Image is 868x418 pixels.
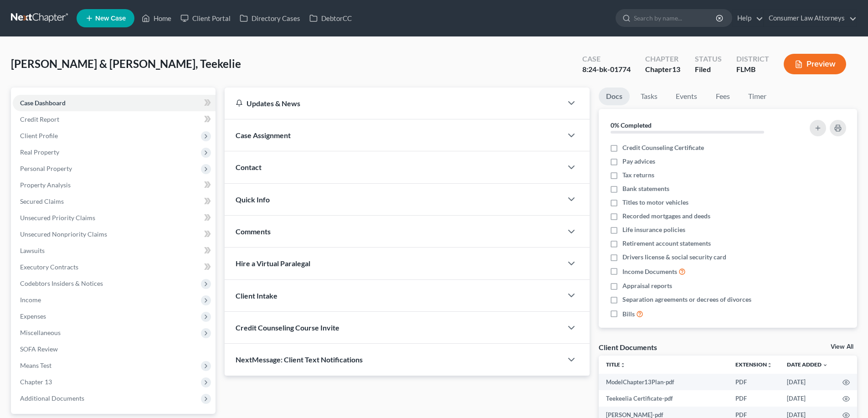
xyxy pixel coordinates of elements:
span: Miscellaneous [20,329,61,336]
div: FLMB [736,64,769,75]
span: [PERSON_NAME] & [PERSON_NAME], Teekelie [11,57,241,70]
td: PDF [728,390,780,407]
a: Timer [741,88,774,105]
td: PDF [728,374,780,390]
a: Date Added expand_more [787,361,828,368]
a: Unsecured Priority Claims [13,210,216,226]
td: ModelChapter13Plan-pdf [599,374,728,390]
span: Client Profile [20,132,58,139]
i: unfold_more [620,362,626,368]
span: Case Assignment [236,131,291,139]
a: View All [831,344,853,350]
a: Unsecured Nonpriority Claims [13,226,216,243]
div: Chapter [645,64,680,75]
span: Unsecured Priority Claims [20,214,95,222]
a: Secured Claims [13,193,216,210]
div: 8:24-bk-01774 [582,64,631,75]
div: Client Documents [599,342,657,352]
a: Titleunfold_more [606,361,626,368]
span: Retirement account statements [622,239,711,248]
span: Additional Documents [20,394,84,402]
a: SOFA Review [13,341,216,357]
a: Client Portal [176,10,235,26]
input: Search by name... [634,10,717,26]
span: Contact [236,163,262,171]
span: Real Property [20,148,59,156]
td: Teekeelia Certificate-pdf [599,390,728,407]
span: Expenses [20,312,46,320]
a: DebtorCC [305,10,356,26]
a: Executory Contracts [13,259,216,275]
span: New Case [95,15,126,22]
div: Chapter [645,54,680,64]
a: Help [733,10,763,26]
div: Status [695,54,722,64]
div: Filed [695,64,722,75]
span: Client Intake [236,291,277,300]
span: SOFA Review [20,345,58,353]
a: Tasks [633,88,665,105]
a: Home [137,10,176,26]
span: NextMessage: Client Text Notifications [236,355,363,364]
td: [DATE] [780,374,835,390]
span: Chapter 13 [20,378,52,386]
span: Income [20,296,41,304]
span: Case Dashboard [20,99,66,107]
span: Bills [622,310,635,319]
span: Life insurance policies [622,225,685,234]
span: Credit Counseling Course Invite [236,323,339,332]
strong: 0% Completed [611,121,652,129]
a: Directory Cases [235,10,305,26]
span: Tax returns [622,170,654,180]
span: Quick Info [236,195,270,204]
a: Extensionunfold_more [735,361,772,368]
span: Hire a Virtual Paralegal [236,259,310,268]
div: Case [582,54,631,64]
span: Codebtors Insiders & Notices [20,279,103,287]
i: unfold_more [767,362,772,368]
a: Fees [708,88,737,105]
span: Means Test [20,361,51,369]
span: Executory Contracts [20,263,78,271]
span: Income Documents [622,267,677,276]
span: 13 [672,65,680,73]
a: Events [668,88,704,105]
a: Credit Report [13,111,216,128]
a: Property Analysis [13,177,216,193]
span: Separation agreements or decrees of divorces [622,295,751,304]
span: Personal Property [20,165,72,172]
div: Updates & News [236,98,551,108]
a: Docs [599,88,630,105]
span: Lawsuits [20,247,45,254]
span: Unsecured Nonpriority Claims [20,230,107,238]
span: Credit Report [20,115,59,123]
span: Titles to motor vehicles [622,198,688,207]
a: Case Dashboard [13,95,216,111]
a: Lawsuits [13,243,216,259]
span: Property Analysis [20,181,71,189]
span: Appraisal reports [622,281,672,290]
td: [DATE] [780,390,835,407]
a: Consumer Law Attorneys [764,10,857,26]
span: Bank statements [622,184,669,193]
span: Secured Claims [20,197,64,205]
i: expand_more [822,362,828,368]
span: Recorded mortgages and deeds [622,212,710,221]
span: Drivers license & social security card [622,253,726,262]
span: Pay advices [622,157,655,166]
span: Comments [236,227,271,236]
div: District [736,54,769,64]
span: Credit Counseling Certificate [622,143,704,152]
button: Preview [784,54,846,74]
